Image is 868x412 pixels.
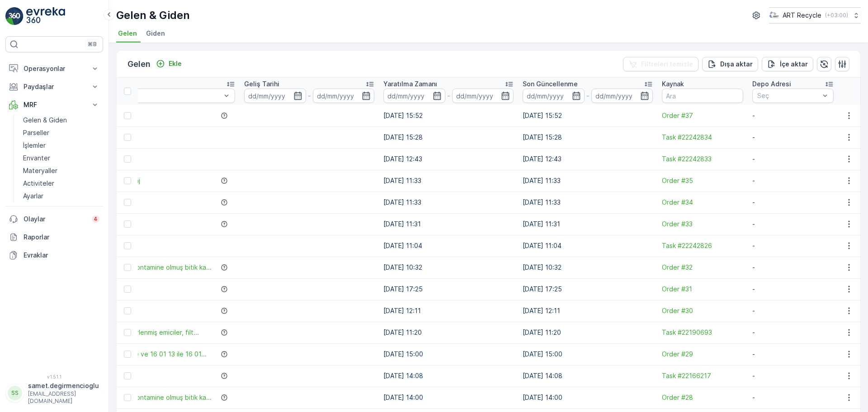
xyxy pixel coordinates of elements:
[379,257,518,278] td: [DATE] 10:32
[586,90,590,101] p: -
[169,59,182,68] p: Ekle
[769,10,779,20] img: image_23.png
[8,386,22,400] div: SS
[379,105,518,126] td: [DATE] 15:52
[662,198,743,207] a: Order #34
[124,307,131,314] div: Toggle Row Selected
[244,80,279,89] p: Geliş Tarihi
[5,374,103,379] span: v 1.51.1
[662,154,743,164] span: Task #22242833
[28,381,99,390] p: samet.degirmencioglu
[518,235,657,257] td: [DATE] 11:04
[752,80,791,89] p: Depo Adresi
[124,220,131,228] div: Toggle Row Selected
[124,112,131,119] div: Toggle Row Selected
[308,90,311,101] p: -
[19,177,103,190] a: Activiteler
[662,393,743,402] span: Order #28
[19,152,103,164] a: Envanter
[752,393,834,402] p: -
[720,60,753,69] p: Dışa aktar
[641,60,693,69] p: Filtreleri temizle
[752,263,834,272] p: -
[19,139,103,152] a: İşlemler
[313,89,375,103] input: dd/mm/yyyy
[124,372,131,379] div: Toggle Row Selected
[752,220,834,229] p: -
[752,111,834,120] p: -
[379,322,518,343] td: [DATE] 11:20
[383,80,437,89] p: Yaratılma Zamanı
[662,111,743,120] span: Order #37
[752,198,834,207] p: -
[662,306,743,315] a: Order #30
[24,215,86,224] p: Olaylar
[124,155,131,163] div: Toggle Row Selected
[5,60,103,78] button: Operasyonlar
[124,199,131,206] div: Toggle Row Selected
[5,96,103,114] button: MRF
[5,78,103,96] button: Paydaşlar
[24,82,85,91] p: Paydaşlar
[244,89,306,103] input: dd/mm/yyyy
[518,105,657,126] td: [DATE] 15:52
[379,300,518,322] td: [DATE] 12:11
[24,233,99,242] p: Raporlar
[146,29,165,38] span: Giden
[19,190,103,202] a: Ayarlar
[383,89,445,103] input: dd/mm/yyyy
[518,343,657,365] td: [DATE] 15:00
[662,220,743,229] a: Order #33
[124,394,131,401] div: Toggle Row Selected
[23,179,54,188] p: Activiteler
[762,57,813,71] button: İçe aktar
[518,192,657,213] td: [DATE] 11:33
[752,371,834,380] p: -
[662,350,743,359] a: Order #29
[5,381,103,405] button: SSsamet.degirmencioglu[EMAIL_ADDRESS][DOMAIN_NAME]
[752,285,834,294] p: -
[523,89,585,103] input: dd/mm/yyyy
[379,170,518,192] td: [DATE] 11:33
[518,213,657,235] td: [DATE] 11:31
[26,7,65,25] img: logo_light-DOdMpM7g.png
[623,57,698,71] button: Filtreleri temizle
[88,41,97,48] p: ⌘B
[662,371,743,380] a: Task #22166217
[19,164,103,177] a: Materyaller
[662,328,743,337] a: Task #22190693
[662,133,743,142] a: Task #22242834
[28,390,99,405] p: [EMAIL_ADDRESS][DOMAIN_NAME]
[752,350,834,359] p: -
[124,177,131,184] div: Toggle Row Selected
[518,257,657,278] td: [DATE] 10:32
[702,57,758,71] button: Dışa aktar
[662,241,743,250] a: Task #22242826
[518,300,657,322] td: [DATE] 12:11
[19,126,103,139] a: Parseller
[518,387,657,408] td: [DATE] 14:00
[379,387,518,408] td: [DATE] 14:00
[24,251,99,260] p: Evraklar
[752,133,834,142] p: -
[752,241,834,250] p: -
[662,176,743,185] span: Order #35
[662,263,743,272] a: Order #32
[518,322,657,343] td: [DATE] 11:20
[379,365,518,387] td: [DATE] 14:08
[152,58,185,69] button: Ekle
[780,60,808,69] p: İçe aktar
[379,235,518,257] td: [DATE] 11:04
[5,228,103,246] a: Raporlar
[518,278,657,300] td: [DATE] 17:25
[124,134,131,141] div: Toggle Row Selected
[783,11,821,20] p: ART Recycle
[518,148,657,170] td: [DATE] 12:43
